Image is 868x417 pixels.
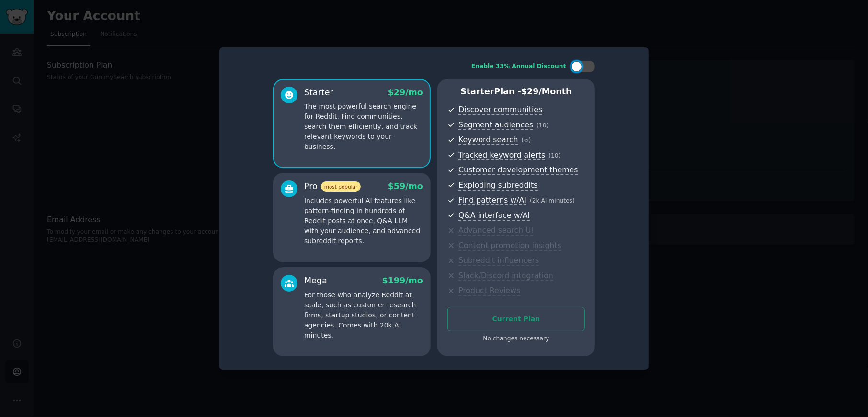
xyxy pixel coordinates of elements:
span: $ 29 /month [521,87,572,96]
p: For those who analyze Reddit at scale, such as customer research firms, startup studios, or conte... [304,290,423,340]
span: $ 29 /mo [388,88,423,97]
span: Advanced search UI [458,225,533,236]
p: The most powerful search engine for Reddit. Find communities, search them efficiently, and track ... [304,101,423,152]
span: Tracked keyword alerts [458,150,545,160]
div: Mega [304,275,327,287]
span: ( 10 ) [537,122,548,129]
span: ( 10 ) [548,152,560,159]
div: No changes necessary [447,335,585,343]
span: Customer development themes [458,165,578,175]
span: Content promotion insights [458,241,561,251]
span: Subreddit influencers [458,256,539,266]
span: $ 199 /mo [382,276,423,285]
span: Keyword search [458,135,518,145]
span: Product Reviews [458,286,520,296]
span: Segment audiences [458,120,533,130]
div: Starter [304,87,333,99]
span: ( 2k AI minutes ) [530,197,575,204]
span: Exploding subreddits [458,180,537,191]
div: Enable 33% Annual Discount [471,62,566,71]
span: most popular [321,181,361,192]
p: Includes powerful AI features like pattern-finding in hundreds of Reddit posts at once, Q&A LLM w... [304,196,423,246]
p: Starter Plan - [447,86,585,98]
div: Pro [304,180,361,192]
span: Find patterns w/AI [458,195,526,205]
span: Slack/Discord integration [458,271,553,281]
span: Q&A interface w/AI [458,211,530,221]
span: $ 59 /mo [388,181,423,191]
span: Discover communities [458,105,542,115]
span: ( ∞ ) [522,137,531,144]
